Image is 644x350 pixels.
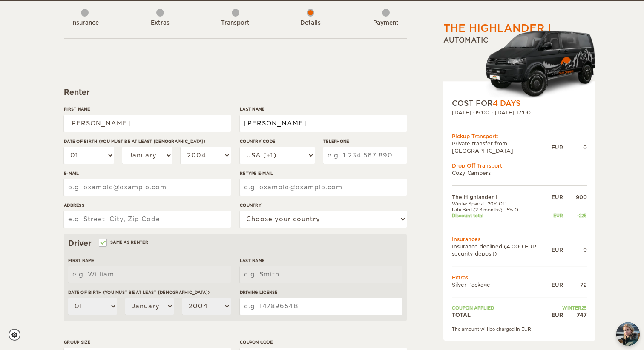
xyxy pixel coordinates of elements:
[323,147,407,164] input: e.g. 1 234 567 890
[452,213,552,219] td: Discount total
[61,19,108,27] div: Insurance
[552,144,563,151] div: EUR
[240,257,402,264] label: Last Name
[452,109,587,116] div: [DATE] 09:00 - [DATE] 17:00
[452,311,552,319] td: TOTAL
[240,202,407,208] label: Country
[563,193,587,201] div: 900
[240,339,407,345] label: Coupon code
[68,238,402,248] div: Driver
[64,339,231,345] label: Group size
[240,106,407,112] label: Last Name
[240,298,402,315] input: e.g. 14789654B
[452,170,587,177] td: Cozy Campers
[9,329,26,341] a: Cookie settings
[64,179,231,196] input: e.g. example@example.com
[68,289,231,296] label: Date of birth (You must be at least [DEMOGRAPHIC_DATA])
[287,19,334,27] div: Details
[240,289,402,296] label: Driving License
[240,266,402,283] input: e.g. Smith
[452,236,587,243] td: Insurances
[100,241,105,246] input: Same as renter
[240,179,407,196] input: e.g. example@example.com
[64,170,231,176] label: E-mail
[552,213,563,219] div: EUR
[64,115,231,132] input: e.g. William
[100,238,148,246] label: Same as renter
[452,201,552,207] td: Winter Special -20% Off
[362,19,409,27] div: Payment
[443,36,595,98] div: Automatic
[552,246,563,253] div: EUR
[616,322,640,346] button: chat-button
[64,138,231,145] label: Date of birth (You must be at least [DEMOGRAPHIC_DATA])
[452,133,587,140] div: Pickup Transport:
[552,193,563,201] div: EUR
[452,281,552,288] td: Silver Package
[552,311,563,319] div: EUR
[64,211,231,228] input: e.g. Street, City, Zip Code
[477,28,595,98] img: Cozy-3.png
[552,305,587,311] td: WINTER25
[493,100,520,108] span: 4 Days
[68,266,231,283] input: e.g. William
[240,138,315,145] label: Country Code
[552,281,563,288] div: EUR
[323,138,407,145] label: Telephone
[452,274,587,281] td: Extras
[443,21,551,36] div: The Highlander I
[563,144,587,151] div: 0
[240,170,407,176] label: Retype E-mail
[212,19,259,27] div: Transport
[137,19,184,27] div: Extras
[452,305,552,311] td: Coupon applied
[563,281,587,288] div: 72
[616,322,640,346] img: Freyja at Cozy Campers
[452,162,587,169] div: Drop Off Transport:
[563,246,587,253] div: 0
[64,106,231,112] label: First Name
[64,202,231,208] label: Address
[240,115,407,132] input: e.g. Smith
[68,257,231,264] label: First Name
[452,207,552,213] td: Late Bird (2-3 months): -5% OFF
[452,140,552,154] td: Private transfer from [GEOGRAPHIC_DATA]
[452,193,552,201] td: The Highlander I
[64,87,407,97] div: Renter
[563,213,587,219] div: -225
[452,326,587,332] div: The amount will be charged in EUR
[563,311,587,319] div: 747
[452,243,552,257] td: Insurance declined (4.000 EUR security deposit)
[452,99,587,109] div: COST FOR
